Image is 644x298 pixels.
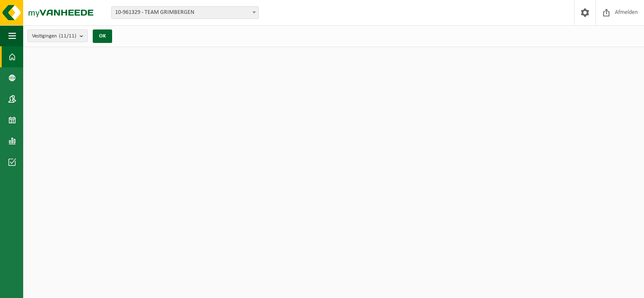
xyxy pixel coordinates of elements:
button: Vestigingen(11/11) [27,29,88,42]
span: 10-961329 - TEAM GRIMBERGEN [112,7,258,19]
span: 10-961329 - TEAM GRIMBERGEN [111,6,259,19]
count: (11/11) [59,33,76,39]
button: OK [93,29,112,43]
span: Vestigingen [32,30,76,43]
